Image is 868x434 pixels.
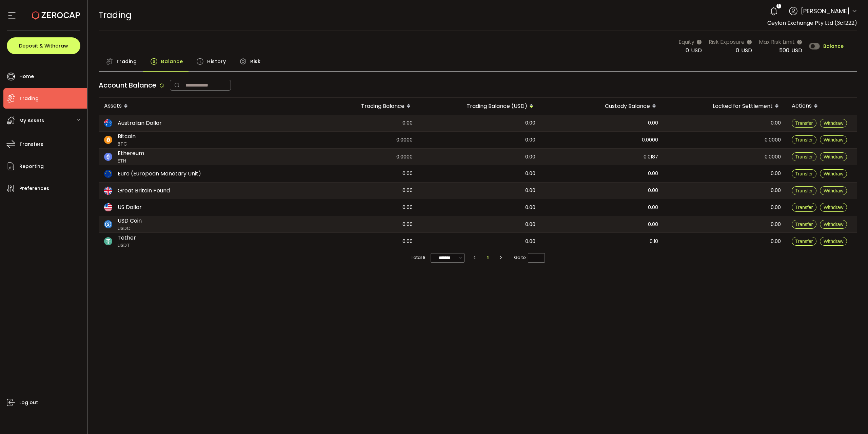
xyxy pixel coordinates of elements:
span: 0.0000 [642,136,658,144]
span: 0.00 [648,221,658,228]
span: Preferences [19,184,49,193]
span: Trading [19,94,39,103]
span: Risk [250,55,260,68]
span: 0.0000 [765,153,781,161]
span: Ethereum [118,149,144,157]
span: 0.00 [525,221,535,228]
span: Account Balance [99,80,156,90]
span: Transfer [795,137,813,143]
button: Transfer [792,135,817,144]
span: 0 [736,46,739,54]
span: 0.00 [771,204,781,211]
span: Go to [514,253,545,262]
button: Transfer [792,169,817,178]
img: eur_portfolio.svg [104,170,112,178]
div: Assets [99,100,295,112]
button: Withdraw [820,169,847,178]
span: 0.0000 [396,136,413,144]
button: Transfer [792,220,817,229]
span: Balance [823,44,844,49]
span: USD [741,46,752,54]
span: Withdraw [824,171,843,176]
span: 0.00 [525,187,535,194]
span: 0.00 [402,187,413,194]
span: 0 [686,46,689,54]
span: Withdraw [824,154,843,159]
span: 0.10 [650,238,658,245]
span: Withdraw [824,188,843,193]
span: 0.0000 [765,136,781,144]
img: usd_portfolio.svg [104,203,112,211]
span: 0.00 [771,187,781,194]
span: 0.00 [525,204,535,211]
button: Transfer [792,237,817,246]
span: 0.00 [525,136,535,144]
span: 0.00 [648,187,658,194]
img: eth_portfolio.svg [104,153,112,161]
span: 0.0187 [644,153,658,161]
span: Withdraw [824,120,843,126]
span: 0.00 [771,221,781,228]
span: 0.00 [402,170,413,177]
span: 0.00 [402,204,413,211]
span: 0.00 [771,119,781,127]
span: Equity [678,38,694,46]
button: Withdraw [820,135,847,144]
span: Euro (European Monetary Unit) [118,170,201,178]
span: 0.00 [525,119,535,127]
span: 0.00 [525,170,535,177]
span: 500 [779,46,789,54]
span: Total 8 [411,253,426,262]
span: 0.00 [648,204,658,211]
img: gbp_portfolio.svg [104,187,112,195]
div: Trading Balance (USD) [418,100,541,112]
span: Withdraw [824,137,843,143]
span: 1 [778,4,779,8]
span: My Assets [19,116,44,126]
span: Australian Dollar [118,119,162,127]
span: Transfer [795,120,813,126]
div: Trading Balance [295,100,418,112]
span: Transfer [795,171,813,176]
span: USDT [118,242,136,249]
span: Max Risk Limit [759,38,795,46]
span: USDC [118,225,142,232]
span: Transfer [795,205,813,210]
button: Transfer [792,186,817,195]
span: 0.00 [771,238,781,245]
div: Locked for Settlement [664,100,786,112]
span: 0.00 [771,170,781,177]
span: Transfer [795,222,813,227]
button: Withdraw [820,186,847,195]
span: Transfer [795,239,813,244]
span: 0.00 [402,119,413,127]
span: Withdraw [824,222,843,227]
span: Great Britain Pound [118,187,170,195]
button: Withdraw [820,119,847,128]
img: usdt_portfolio.svg [104,237,112,245]
span: USD Coin [118,217,142,225]
iframe: Chat Widget [834,401,868,434]
span: Deposit & Withdraw [19,43,68,48]
span: Reporting [19,162,44,171]
span: Log out [19,398,38,408]
span: USD [791,46,802,54]
span: ETH [118,157,144,165]
span: 0.0000 [396,153,413,161]
span: 0.00 [525,238,535,245]
span: 0.00 [648,170,658,177]
button: Transfer [792,203,817,212]
li: 1 [482,253,494,262]
img: aud_portfolio.svg [104,119,112,127]
span: 0.00 [402,221,413,228]
span: BTC [118,140,136,148]
span: US Dollar [118,203,142,211]
button: Withdraw [820,237,847,246]
span: USD [691,46,702,54]
span: Bitcoin [118,132,136,140]
button: Withdraw [820,152,847,161]
button: Transfer [792,119,817,128]
img: btc_portfolio.svg [104,136,112,144]
span: 0.00 [525,153,535,161]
